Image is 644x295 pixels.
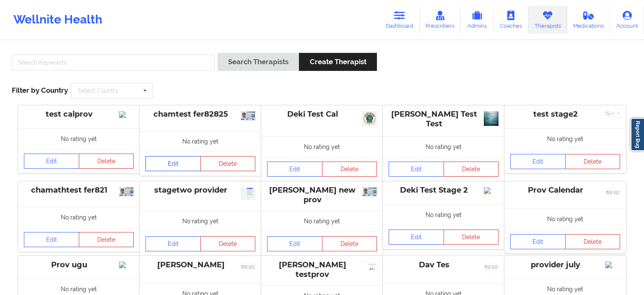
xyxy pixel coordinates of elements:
[119,261,134,268] img: Image%2Fplaceholer-image.png
[79,232,134,247] button: Delete
[18,207,140,227] div: No rating yet
[504,128,626,149] div: No rating yet
[267,236,322,251] a: Edit
[567,6,610,34] a: Medications
[145,156,201,171] a: Edit
[267,260,377,279] div: [PERSON_NAME] testprov
[610,6,644,34] a: Account
[510,110,620,119] div: test stage2
[24,232,79,247] a: Edit
[24,260,134,270] div: Prov ugu
[461,6,493,34] a: Admins
[510,185,620,195] div: Prov Calendar
[299,53,377,71] button: Create Therapist
[389,162,444,177] a: Edit
[484,187,499,194] img: Image%2Fplaceholer-image.png
[444,162,499,177] button: Delete
[362,187,377,196] img: 428acc8a-6a17-44d1-85a3-7a04d5947a9b_uk-id-card-for-over-18s-2025.png
[218,53,299,71] button: Search Therapists
[510,234,566,249] a: Edit
[12,86,68,94] span: Filter by Country
[510,154,566,169] a: Edit
[389,230,444,245] a: Edit
[565,234,621,249] button: Delete
[261,211,383,231] div: No rating yet
[12,55,215,70] input: Search Keywords
[383,204,504,225] div: No rating yet
[267,185,377,205] div: [PERSON_NAME] new prov
[631,118,644,151] a: Report Bug
[444,230,499,245] button: Delete
[241,111,255,120] img: 0f137ece-d606-4226-a296-2bc08ae82df1_uk-id-card-for-over-18s-2025.png
[484,261,499,272] img: 1af30dbb-6f93-4592-b390-64235f4807ea_idcard_placeholder_copy_10.png
[79,154,134,169] button: Delete
[379,6,420,34] a: Dashboard
[322,162,377,177] button: Delete
[119,111,134,118] img: Image%2Fplaceholer-image.png
[389,260,499,270] div: Dav Tes
[145,185,255,195] div: stagetwo provider
[493,6,528,34] a: Coaches
[605,111,620,118] img: 2e74869e-060c-4207-a07e-22e6a3218384_image_(4).png
[200,236,256,251] button: Delete
[145,110,255,119] div: chamtest fer82825
[24,185,134,195] div: chamathtest fer821
[261,136,383,157] div: No rating yet
[140,131,261,151] div: No rating yet
[383,136,504,157] div: No rating yet
[78,88,119,94] div: Select Country
[484,111,499,126] img: 76d7b68f-ab02-4e35-adef-7a648fe6c1c9_1138323_683.jpg
[200,156,256,171] button: Delete
[145,260,255,270] div: [PERSON_NAME]
[241,261,255,272] img: 7f824185-6a4c-49f2-b319-bcb57e3b1b50_idcard_placeholder_copy_10.png
[362,261,377,270] img: 5721e400-da1c-4d4f-b052-ed5705325a03_Screenshot_2025-01-22_232809.png
[565,154,621,169] button: Delete
[605,187,620,198] img: 28576bc6-4077-41d6-b18c-dd1ff481e805_idcard_placeholder_copy_10.png
[389,110,499,129] div: [PERSON_NAME] Test Test
[605,261,620,268] img: Image%2Fplaceholer-image.png
[24,110,134,119] div: test calprov
[24,154,79,169] a: Edit
[362,111,377,126] img: 3a1305f7-3668-430f-b3e5-29edcfeca581_Peer_Helper_Logo.png
[241,187,255,200] img: 06f8eeb2-908a-42ca-946c-ea1557f68112_Screenshot_2025-08-21_013441.png
[389,185,499,195] div: Deki Test Stage 2
[267,162,322,177] a: Edit
[119,187,134,196] img: b9413fa4-dbee-4818-b6a1-299ceb924bff_uk-id-card-for-over-18s-2025.png
[140,211,261,231] div: No rating yet
[528,6,567,34] a: Therapists
[420,6,461,34] a: Prescribers
[267,110,377,119] div: Deki Test Cal
[504,209,626,229] div: No rating yet
[145,236,201,251] a: Edit
[510,260,620,270] div: provider july
[18,128,140,149] div: No rating yet
[322,236,377,251] button: Delete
